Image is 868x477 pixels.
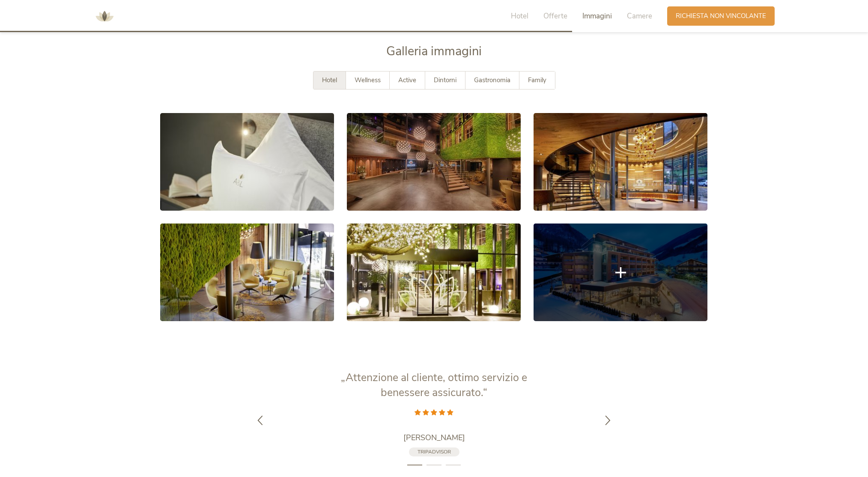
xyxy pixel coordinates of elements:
a: AMONTI & LUNARIS Wellnessresort [92,13,117,19]
span: Dintorni [434,76,456,84]
span: „Attenzione al cliente, ottimo servizio e benessere assicurato.“ [341,370,527,400]
a: [PERSON_NAME] [327,432,541,443]
span: Family [528,76,546,84]
a: TripAdvisor [409,447,459,456]
span: Immagini [582,11,612,21]
span: Camere [627,11,652,21]
span: Active [398,76,416,84]
img: AMONTI & LUNARIS Wellnessresort [92,3,117,29]
span: Gastronomia [474,76,510,84]
span: [PERSON_NAME] [403,432,465,443]
span: Offerte [543,11,567,21]
span: Galleria immagini [386,43,482,60]
span: Hotel [322,76,337,84]
span: Wellness [355,76,381,84]
span: TripAdvisor [418,448,451,455]
span: Hotel [511,11,528,21]
span: Richiesta non vincolante [676,12,766,21]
